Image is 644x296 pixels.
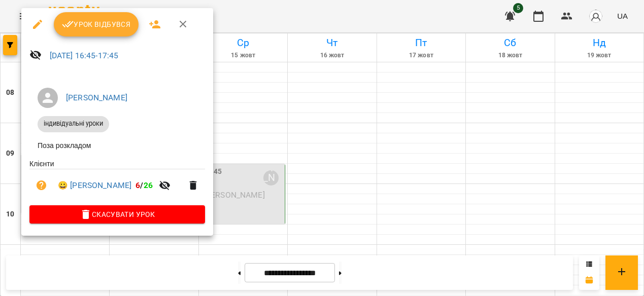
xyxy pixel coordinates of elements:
[66,93,127,102] a: [PERSON_NAME]
[62,18,131,30] span: Урок відбувся
[29,136,205,155] li: Поза розкладом
[50,51,119,60] a: [DATE] 16:45-17:45
[144,180,153,190] span: 26
[29,205,205,224] button: Скасувати Урок
[29,159,205,206] ul: Клієнти
[135,180,153,190] b: /
[29,173,54,198] button: Візит ще не сплачено. Додати оплату?
[38,208,197,220] span: Скасувати Урок
[135,180,140,190] span: 6
[58,179,131,192] a: 😀 [PERSON_NAME]
[54,12,139,36] button: Урок відбувся
[38,119,109,128] span: індивідуальні уроки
